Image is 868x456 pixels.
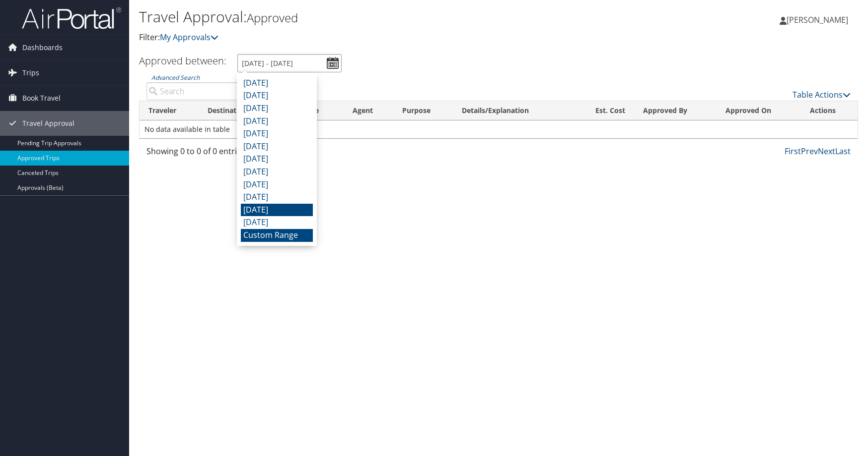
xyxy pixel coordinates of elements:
h1: Travel Approval: [139,6,618,27]
small: Approved [247,9,298,26]
li: [DATE] [241,140,313,153]
li: [DATE] [241,115,313,128]
span: [PERSON_NAME] [787,14,848,25]
li: [DATE] [241,127,313,140]
span: Dashboards [22,35,63,60]
p: Filter: [139,31,618,44]
img: airportal-logo.png [22,6,121,30]
th: Approved On: activate to sort column ascending [717,101,801,120]
span: Book Travel [22,86,61,111]
a: Next [818,146,835,157]
th: Destination: activate to sort column ascending [199,101,276,120]
th: Approved By: activate to sort column ascending [634,101,717,120]
li: [DATE] [241,153,313,166]
a: Last [835,146,851,157]
td: No data available in table [140,120,858,138]
a: Prev [801,146,818,157]
li: [DATE] [241,102,313,115]
a: My Approvals [160,32,218,43]
li: [DATE] [241,178,313,191]
th: Agent [344,101,393,120]
li: [DATE] [241,191,313,204]
span: Travel Approval [22,111,74,136]
th: Est. Cost: activate to sort column ascending [577,101,634,120]
a: [PERSON_NAME] [780,5,858,35]
th: Details/Explanation [453,101,577,120]
a: First [785,146,801,157]
input: Advanced Search [146,82,311,100]
a: Advanced Search [151,73,200,82]
th: Actions [801,101,858,120]
input: [DATE] - [DATE] [237,54,342,72]
li: [DATE] [241,204,313,217]
li: [DATE] [241,77,313,90]
li: [DATE] [241,89,313,102]
th: Purpose [393,101,453,120]
li: Custom Range [241,229,313,242]
li: [DATE] [241,216,313,229]
h3: Approved between: [139,54,226,67]
span: Trips [22,60,39,85]
div: Showing 0 to 0 of 0 entries [146,145,311,162]
a: Table Actions [793,89,851,100]
li: [DATE] [241,166,313,178]
th: Traveler: activate to sort column ascending [140,101,199,120]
